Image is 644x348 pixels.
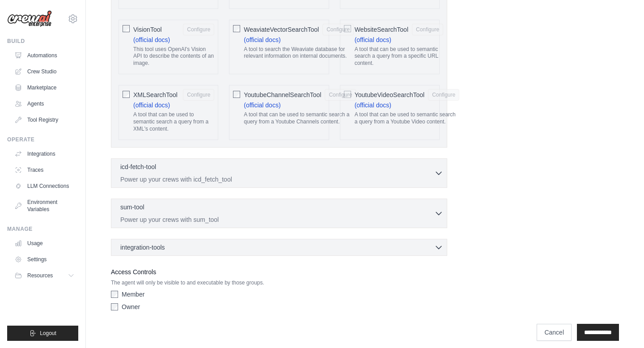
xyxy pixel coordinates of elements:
[355,102,391,109] a: (official docs)
[7,38,78,45] div: Build
[122,302,140,311] label: Owner
[122,290,144,299] label: Member
[27,272,53,279] span: Resources
[7,225,78,233] div: Manage
[537,324,572,341] a: Cancel
[322,24,354,35] button: WeaviateVectorSearchTool (official docs) A tool to search the Weaviate database for relevant info...
[133,111,214,132] p: A tool that can be used to semantic search a query from a XML's content.
[40,330,56,337] span: Logout
[355,90,424,99] span: YoutubeVideoSearchTool
[244,102,280,109] a: (official docs)
[11,147,78,161] a: Integrations
[412,24,443,35] button: WebsiteSearchTool (official docs) A tool that can be used to semantic search a query from a speci...
[133,102,170,109] a: (official docs)
[11,252,78,267] a: Settings
[11,195,78,216] a: Environment Variables
[11,97,78,111] a: Agents
[11,236,78,250] a: Usage
[7,10,52,27] img: Logo
[244,25,319,34] span: WeaviateVectorSearchTool
[11,179,78,193] a: LLM Connections
[11,81,78,95] a: Marketplace
[120,203,144,212] p: sum-tool
[133,46,214,67] p: This tool uses OpenAI's Vision API to describe the contents of an image.
[120,215,434,224] p: Power up your crews with sum_tool
[7,326,78,341] button: Logout
[133,36,170,43] a: (official docs)
[428,89,459,101] button: YoutubeVideoSearchTool (official docs) A tool that can be used to semantic search a query from a ...
[355,25,408,34] span: WebsiteSearchTool
[355,36,391,43] a: (official docs)
[115,243,443,252] button: integration-tools
[244,111,356,125] p: A tool that can be used to semantic search a query from a Youtube Channels content.
[244,90,321,99] span: YoutubeChannelSearchTool
[244,36,280,43] a: (official docs)
[244,46,354,60] p: A tool to search the Weaviate database for relevant information on internal documents.
[120,175,434,184] p: Power up your crews with icd_fetch_tool
[11,113,78,127] a: Tool Registry
[111,279,447,286] p: The agent will only be visible to and executable by those groups.
[120,162,156,171] p: icd-fetch-tool
[183,89,214,101] button: XMLSearchTool (official docs) A tool that can be used to semantic search a query from a XML's con...
[183,24,214,35] button: VisionTool (official docs) This tool uses OpenAI's Vision API to describe the contents of an image.
[11,163,78,177] a: Traces
[355,46,443,67] p: A tool that can be used to semantic search a query from a specific URL content.
[115,162,443,184] button: icd-fetch-tool Power up your crews with icd_fetch_tool
[11,268,78,283] button: Resources
[111,267,447,277] label: Access Controls
[11,48,78,63] a: Automations
[133,25,162,34] span: VisionTool
[115,203,443,224] button: sum-tool Power up your crews with sum_tool
[7,136,78,143] div: Operate
[120,243,165,252] span: integration-tools
[133,90,178,99] span: XMLSearchTool
[355,111,460,125] p: A tool that can be used to semantic search a query from a Youtube Video content.
[325,89,356,101] button: YoutubeChannelSearchTool (official docs) A tool that can be used to semantic search a query from ...
[11,64,78,79] a: Crew Studio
